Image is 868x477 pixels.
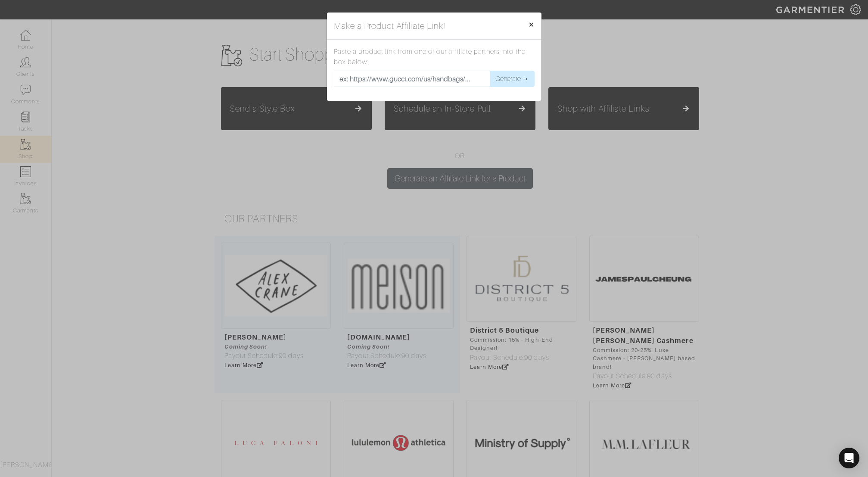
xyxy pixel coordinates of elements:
[839,448,859,468] div: Open Intercom Messenger
[490,71,535,87] button: Generate →
[521,12,541,37] button: Close
[334,71,490,87] input: Recipient's username
[334,19,446,32] h5: Make a Product Affiliate Link!
[528,19,535,30] span: ×
[334,47,535,67] label: Paste a product link from one of our affiliate partners into the box below:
